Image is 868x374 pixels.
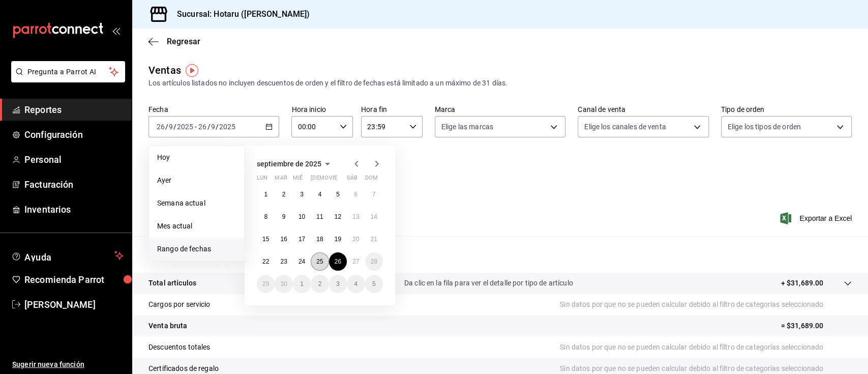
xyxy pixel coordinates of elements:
button: 30 de septiembre de 2025 [275,275,292,293]
abbr: 1 de octubre de 2025 [300,280,304,287]
abbr: 21 de septiembre de 2025 [371,236,377,243]
p: Cargos por servicio [148,299,211,310]
label: Canal de venta [578,106,708,113]
abbr: 28 de septiembre de 2025 [371,258,377,265]
button: Regresar [148,37,200,46]
span: / [207,123,210,131]
button: 3 de septiembre de 2025 [293,185,311,204]
button: 20 de septiembre de 2025 [347,230,365,248]
button: 25 de septiembre de 2025 [311,252,328,271]
button: 22 de septiembre de 2025 [257,252,275,271]
span: Inventarios [24,203,124,216]
p: Sin datos por que no se pueden calcular debido al filtro de categorías seleccionado [560,363,852,374]
span: Reportes [24,103,124,117]
abbr: 13 de septiembre de 2025 [352,213,359,220]
span: Recomienda Parrot [24,273,124,286]
input: -- [168,123,173,131]
abbr: 15 de septiembre de 2025 [262,236,269,243]
label: Marca [435,106,565,113]
abbr: 2 de octubre de 2025 [318,280,322,287]
p: + $31,689.00 [781,278,823,289]
button: 1 de octubre de 2025 [293,275,311,293]
p: Descuentos totales [148,342,210,353]
button: septiembre de 2025 [257,158,334,170]
span: Semana actual [157,198,236,209]
button: Exportar a Excel [782,212,852,224]
abbr: 19 de septiembre de 2025 [335,236,341,243]
abbr: 25 de septiembre de 2025 [316,258,323,265]
input: -- [198,123,207,131]
label: Hora inicio [291,106,353,113]
button: 6 de septiembre de 2025 [347,185,365,204]
abbr: 5 de septiembre de 2025 [336,191,340,198]
span: / [216,123,219,131]
abbr: 23 de septiembre de 2025 [280,258,287,265]
span: - [195,123,197,131]
span: Ayer [157,175,236,186]
button: 27 de septiembre de 2025 [347,252,365,271]
button: 28 de septiembre de 2025 [365,252,383,271]
abbr: 16 de septiembre de 2025 [280,236,287,243]
abbr: viernes [329,175,337,185]
button: 11 de septiembre de 2025 [311,208,328,226]
p: Da clic en la fila para ver el detalle por tipo de artículo [404,278,573,289]
span: / [173,123,176,131]
span: Hoy [157,152,236,163]
abbr: 26 de septiembre de 2025 [335,258,341,265]
p: Sin datos por que no se pueden calcular debido al filtro de categorías seleccionado [560,342,852,353]
button: 17 de septiembre de 2025 [293,230,311,248]
button: 14 de septiembre de 2025 [365,208,383,226]
abbr: 12 de septiembre de 2025 [335,213,341,220]
img: Tooltip marker [186,64,198,77]
p: Venta bruta [148,321,187,331]
input: -- [156,123,165,131]
span: Ayuda [24,249,110,262]
button: 18 de septiembre de 2025 [311,230,328,248]
input: -- [211,123,216,131]
abbr: 18 de septiembre de 2025 [316,236,323,243]
button: 16 de septiembre de 2025 [275,230,292,248]
button: 13 de septiembre de 2025 [347,208,365,226]
button: 3 de octubre de 2025 [329,275,347,293]
abbr: 4 de octubre de 2025 [354,280,357,287]
p: Sin datos por que no se pueden calcular debido al filtro de categorías seleccionado [560,299,852,310]
button: 5 de octubre de 2025 [365,275,383,293]
abbr: miércoles [293,175,303,185]
p: = $31,689.00 [781,321,852,331]
abbr: martes [275,175,287,185]
button: 4 de septiembre de 2025 [311,185,328,204]
button: 10 de septiembre de 2025 [293,208,311,226]
p: Resumen [148,248,852,261]
button: 1 de septiembre de 2025 [257,185,275,204]
abbr: 7 de septiembre de 2025 [372,191,376,198]
abbr: 8 de septiembre de 2025 [264,213,267,220]
button: 29 de septiembre de 2025 [257,275,275,293]
abbr: domingo [365,175,378,185]
abbr: 6 de septiembre de 2025 [354,191,357,198]
label: Tipo de orden [721,106,852,113]
span: [PERSON_NAME] [24,298,124,311]
abbr: 9 de septiembre de 2025 [282,213,286,220]
label: Fecha [148,106,279,113]
button: open_drawer_menu [112,26,120,35]
span: Pregunta a Parrot AI [27,67,109,77]
abbr: 3 de septiembre de 2025 [300,191,304,198]
abbr: sábado [347,175,357,185]
abbr: lunes [257,175,267,185]
button: 9 de septiembre de 2025 [275,208,292,226]
button: 26 de septiembre de 2025 [329,252,347,271]
span: Personal [24,153,124,166]
abbr: 20 de septiembre de 2025 [352,236,359,243]
span: Sugerir nueva función [12,359,124,370]
span: Elige las marcas [441,122,493,132]
div: Los artículos listados no incluyen descuentos de orden y el filtro de fechas está limitado a un m... [148,78,852,89]
button: 15 de septiembre de 2025 [257,230,275,248]
input: ---- [176,123,194,131]
span: Rango de fechas [157,244,236,254]
button: Pregunta a Parrot AI [11,61,125,82]
span: Configuración [24,128,124,141]
abbr: 29 de septiembre de 2025 [262,280,269,287]
input: ---- [219,123,236,131]
button: 19 de septiembre de 2025 [329,230,347,248]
